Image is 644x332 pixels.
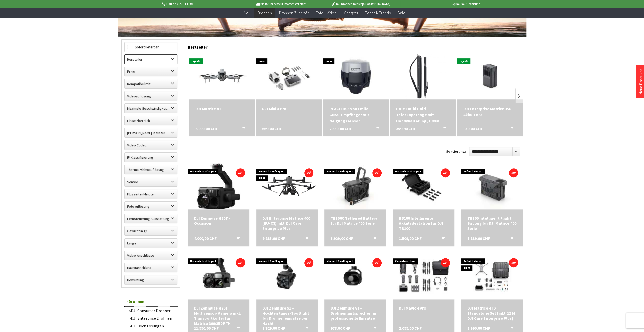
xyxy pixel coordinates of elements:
[333,53,379,99] img: REACH RS3 von Emlid - GNSS-Empfänger mit Neigungssensor
[195,126,218,132] span: 6.090,00 CHF
[331,236,353,241] span: 1.929,00 CHF
[262,305,312,326] a: DJI Zenmuse S1 – Hochleistungs-Spotlight für Drohneneinsätze bei Nacht 1.329,00 CHF In den Warenkorb
[467,216,517,231] div: TB100 Intelligent Flight Battery für DJI Matrice 400 Serie
[194,236,217,241] span: 4.000,00 CHF
[125,67,177,76] label: Preis
[463,105,516,118] div: DJI Enterprise Matrice 350 Akku TB65
[262,326,285,331] span: 1.329,00 CHF
[463,126,483,132] span: 859,00 CHF
[236,126,248,132] button: In den Warenkorb
[262,105,315,112] div: DJI Mini 4 Pro
[125,165,177,174] label: Thermal Videoauflösung
[367,236,379,242] button: In den Warenkorb
[125,214,177,223] label: Fernsteuerung Ausstattung
[196,163,241,209] img: DJI Zenmuse H20T - Occasion
[260,53,318,99] img: DJI Mini 4 Pro
[331,326,350,331] span: 978,00 CHF
[262,305,312,326] div: DJI Zenmuse S1 – Hochleistungs-Spotlight für Drohneneinsätze bei Nacht
[125,153,177,162] label: IP Klassifizierung
[638,69,643,95] a: Neue Produkte
[393,163,454,209] img: BS100 Intelligente Akkuladestation für DJI TB100
[127,307,178,314] a: DJI Consumer Drohnen
[399,326,422,331] span: 2.099,00 CHF
[127,314,178,322] a: DJI Enterprise Drohnen
[125,202,177,211] label: Fotoauflösung
[125,275,177,284] label: Bewertung
[254,8,275,18] a: Drohnen
[241,1,321,7] p: Bis 16 Uhr bestellt, morgen geliefert.
[399,236,422,241] span: 1.509,00 CHF
[299,236,311,242] button: In den Warenkorb
[262,126,282,132] span: 669,00 CHF
[258,10,272,15] span: Drohnen
[467,326,490,331] span: 8.990,00 CHF
[397,10,405,15] span: Sale
[340,8,361,18] a: Gadgets
[365,10,390,15] span: Technik-Trends
[125,91,177,101] label: Videoauflösung
[321,1,400,7] p: DJI Drohnen Dealer [GEOGRAPHIC_DATA]
[396,126,416,132] span: 359,90 CHF
[400,53,446,99] img: Pole Emlid Hold - Teleskopstange mit Handyhalterung, 1.80m
[125,263,177,272] label: Hauptanschluss
[195,105,249,112] div: DJI Matrice 4T
[262,216,312,231] div: DJI Enterprise Matrice 400 (EU-C3) inkl. DJI Care Enterprise Plus
[194,216,243,226] div: DJI Zenmuse H20T - Occasion
[331,216,380,226] a: TB100C Tethered Battery für DJI Matrice 400 Serie 1.929,00 CHF In den Warenkorb
[127,322,178,330] a: DJI Dock Lösungen
[125,239,177,248] label: Länge
[370,126,382,132] button: In den Warenkorb
[262,236,285,241] span: 9.885,00 CHF
[189,58,255,95] img: DJI Matrice 4T
[188,39,523,52] div: Bestseller
[125,55,177,64] label: Hersteller
[125,189,177,199] label: Flugzeit in Minuten
[194,216,243,226] a: DJI Zenmuse H20T - Occasion 4.000,00 CHF In den Warenkorb
[256,253,318,299] img: DJI Zenmuse S1 – Hochleistungs-Spotlight für Drohneneinsätze bei Nacht
[230,236,243,242] button: In den Warenkorb
[279,10,309,15] span: Drohnen Zubehör
[437,126,449,132] button: In den Warenkorb
[161,1,241,7] p: Hotline 032 511 11 03
[393,253,454,299] img: DJI Mavic 4 Pro
[396,105,449,124] div: Pole Emlid Hold - Teleskopstange mit Handyhalterung, 1.80m
[461,53,518,99] img: DJI Enterprise Matrice 350 Akku TB65
[188,253,249,299] img: DJI Zenmuse H30T Multisensor-Kamera inkl. Transportkoffer für Matrice 300/350 RTK
[316,10,336,15] span: Foto + Video
[329,105,383,124] div: REACH RS3 von Emlid - GNSS-Empfänger mit Neigungssensor
[262,216,312,231] a: DJI Enterprise Matrice 400 (EU-C3) inkl. DJI Care Enterprise Plus 9.885,00 CHF In den Warenkorb
[125,226,177,235] label: Gewicht in gr
[125,128,177,137] label: Maximale Flughöhe in Meter
[344,10,358,15] span: Gadgets
[461,254,523,298] img: DJI Matrice 4TD Standalone Set (inkl. 12 M DJI Care Enterprise Plus)
[396,105,449,124] a: Pole Emlid Hold - Teleskopstange mit Handyhalterung, 1.80m 359,90 CHF In den Warenkorb
[504,236,516,242] button: In den Warenkorb
[399,216,448,231] a: BS100 Intelligente Akkuladestation für DJI TB100 1.509,00 CHF In den Warenkorb
[467,305,517,321] div: DJI Matrice 4TD Standalone Set (inkl. 12 M DJI Care Enterprise Plus)
[331,305,380,321] div: DJI Zenmuse V1 – Drohnenlautsprecher für professionelle Einsätze
[124,296,178,307] a: Drohnen
[240,8,254,18] a: Neu
[399,305,448,311] a: DJI Mavic 4 Pro 2.099,00 CHF
[125,251,177,260] label: Video-Anschlüsse
[467,236,490,241] span: 1.739,00 CHF
[325,163,386,209] img: TB100C Tethered Battery für DJI Matrice 400 Serie
[331,216,380,226] div: TB100C Tethered Battery für DJI Matrice 400 Serie
[125,79,177,88] label: Kompatibel mit
[463,105,516,118] a: DJI Enterprise Matrice 350 Akku TB65 859,00 CHF In den Warenkorb
[256,169,318,204] img: DJI Enterprise Matrice 400 (EU-C3) inkl. DJI Care Enterprise Plus
[125,104,177,113] label: Maximale Geschwindigkeit in km/h
[195,105,249,112] a: DJI Matrice 4T 6.090,00 CHF In den Warenkorb
[125,140,177,150] label: Video Codec
[125,116,177,125] label: Einsatzbereich
[446,147,466,156] label: Sortierung:
[194,305,243,326] div: DJI Zenmuse H30T Multisensor-Kamera inkl. Transportkoffer für Matrice 300/350 RTK
[325,253,386,299] img: DJI Zenmuse V1 – Drohnenlautsprecher für professionelle Einsätze
[467,305,517,321] a: DJI Matrice 4TD Standalone Set (inkl. 12 M DJI Care Enterprise Plus) 8.990,00 CHF In den Warenkorb
[125,42,177,52] label: Sofort lieferbar
[312,8,340,18] a: Foto + Video
[329,105,383,124] a: REACH RS3 von Emlid - GNSS-Empfänger mit Neigungssensor 2.339,00 CHF In den Warenkorb
[275,8,312,18] a: Drohnen Zubehör
[361,8,394,18] a: Technik-Trends
[329,126,352,132] span: 2.339,00 CHF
